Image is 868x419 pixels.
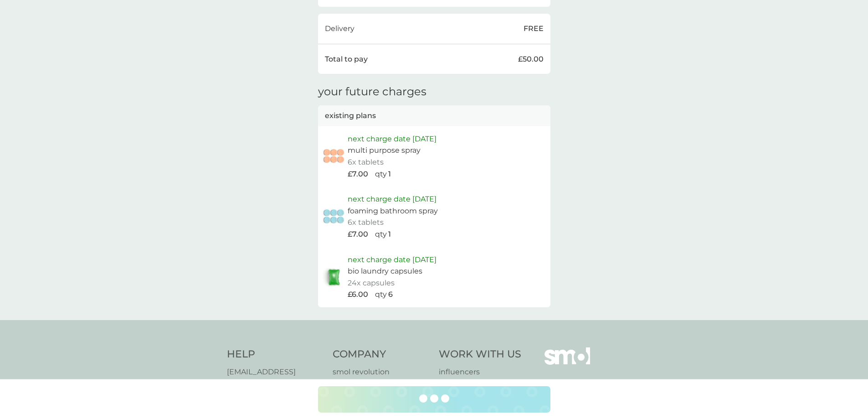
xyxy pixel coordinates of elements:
p: Delivery [325,23,354,35]
p: next charge date [DATE] [348,254,437,266]
p: 1 [388,168,391,180]
a: influencers [439,366,521,378]
p: qty [375,228,387,240]
p: qty [375,289,387,300]
a: smol revolution [333,366,430,378]
p: bio laundry capsules [348,265,422,277]
p: next charge date [DATE] [348,193,437,205]
p: 24x capsules [348,277,395,289]
p: foaming bathroom spray [348,205,438,217]
p: £6.00 [348,289,368,300]
p: existing plans [325,110,376,122]
p: Total to pay [325,53,368,65]
p: £50.00 [518,53,544,65]
p: 6x tablets [348,156,384,168]
p: qty [375,168,387,180]
img: smol [544,347,590,378]
p: 6x tablets [348,217,384,228]
p: next charge date [DATE] [348,133,437,145]
h4: Work With Us [439,347,521,362]
p: £7.00 [348,228,368,240]
p: FREE [524,23,544,35]
h4: Help [227,347,324,362]
p: multi purpose spray [348,145,421,156]
p: 6 [388,289,393,300]
p: 1 [388,228,391,240]
p: £7.00 [348,168,368,180]
a: [EMAIL_ADDRESS][DOMAIN_NAME] [227,366,324,389]
h3: your future charges [318,85,426,98]
h4: Company [333,347,430,362]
